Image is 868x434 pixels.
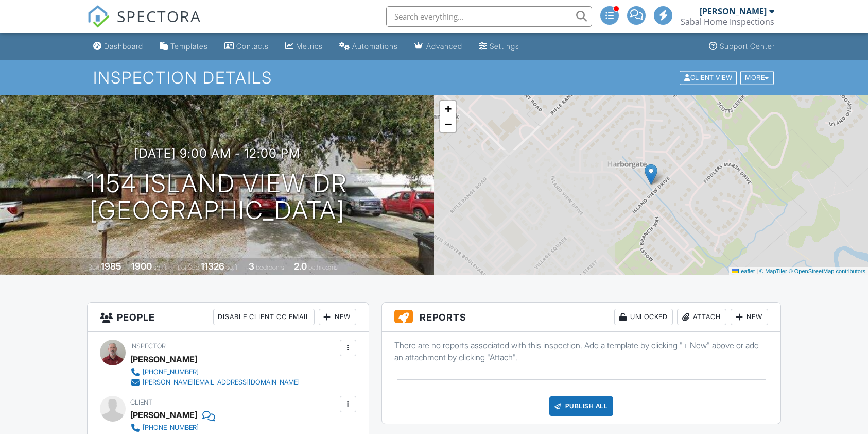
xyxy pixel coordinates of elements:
span: sq.ft. [226,263,239,271]
a: Zoom out [440,116,456,132]
div: Publish All [549,396,614,416]
div: Disable Client CC Email [213,309,315,325]
div: More [740,71,774,85]
a: Leaflet [732,268,755,274]
div: [PERSON_NAME][EMAIL_ADDRESS][DOMAIN_NAME] [143,378,300,387]
a: [PHONE_NUMBER] [130,423,249,433]
a: Settings [475,37,524,56]
div: Templates [170,42,208,51]
p: There are no reports associated with this inspection. Add a template by clicking "+ New" above or... [394,340,769,363]
div: 2.0 [294,261,307,272]
span: − [445,118,452,130]
span: bedrooms [256,263,284,271]
a: Contacts [220,37,273,56]
span: | [756,268,758,274]
h1: 1154 Island View Dr [GEOGRAPHIC_DATA] [86,170,348,225]
div: [PERSON_NAME] [130,352,197,367]
div: [PHONE_NUMBER] [143,424,199,432]
div: Advanced [426,42,462,51]
a: Metrics [281,37,327,56]
span: Built [88,263,99,271]
span: SPECTORA [117,5,201,27]
a: Automations (Advanced) [335,37,402,56]
img: Marker [645,164,657,185]
span: sq. ft. [153,263,168,271]
a: SPECTORA [87,14,201,36]
img: The Best Home Inspection Software - Spectora [87,5,110,28]
div: [PERSON_NAME] [130,407,197,423]
div: Settings [490,42,519,51]
div: 3 [249,261,254,272]
div: Client View [680,71,737,85]
div: Automations [352,42,398,51]
div: Dashboard [104,42,143,51]
a: Templates [155,37,212,56]
h3: People [88,303,369,332]
div: [PERSON_NAME] [700,6,767,16]
a: [PERSON_NAME][EMAIL_ADDRESS][DOMAIN_NAME] [130,377,300,388]
div: Unlocked [614,309,673,325]
div: Metrics [296,42,323,51]
div: 1985 [101,261,121,272]
div: [PHONE_NUMBER] [143,368,199,376]
span: Lot Size [178,263,199,271]
span: + [445,102,452,115]
h3: Reports [382,303,781,332]
a: [PHONE_NUMBER] [130,367,300,377]
div: 1900 [131,261,152,272]
a: Zoom in [440,101,456,116]
span: Inspector [130,342,166,350]
input: Search everything... [386,6,592,27]
div: New [731,309,768,325]
a: © OpenStreetMap contributors [789,268,865,274]
a: Client View [679,73,739,81]
a: © MapTiler [759,268,787,274]
div: New [319,309,356,325]
span: Client [130,398,152,406]
a: Dashboard [89,37,147,56]
a: Support Center [705,37,779,56]
span: bathrooms [308,263,338,271]
div: 11326 [201,261,224,272]
div: Sabal Home Inspections [681,16,774,27]
div: Support Center [720,42,775,51]
div: Attach [677,309,726,325]
div: Contacts [236,42,269,51]
h3: [DATE] 9:00 am - 12:00 pm [134,146,300,160]
a: Advanced [410,37,466,56]
h1: Inspection Details [93,69,774,87]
